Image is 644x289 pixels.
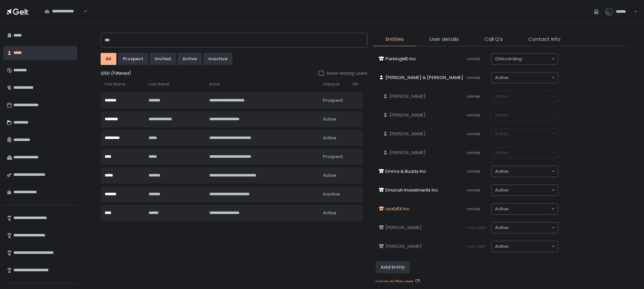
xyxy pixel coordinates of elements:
a: [PERSON_NAME] [376,241,424,252]
div: Search for option [491,72,558,83]
div: Search for option [491,241,558,252]
a: [PERSON_NAME] [380,147,428,158]
div: Search for option [491,204,558,214]
span: active [323,116,336,122]
span: owner [467,168,481,174]
div: Search for option [491,185,558,196]
span: active [495,243,508,249]
div: Add Entity [381,264,405,270]
div: prospect [123,56,143,62]
span: active [323,172,336,178]
div: 1250 (Filtered) [101,70,368,76]
div: inactive [208,56,227,62]
span: Lifecycle [323,82,339,87]
button: prospect [118,53,148,65]
span: User details [429,35,459,43]
a: [PERSON_NAME] [380,110,428,121]
div: All [106,56,111,62]
span: active [323,210,336,216]
input: Search for option [508,224,551,231]
span: active [495,206,508,212]
span: ParkingMD Inc [385,56,416,62]
button: active [177,53,202,65]
span: owner [467,93,481,99]
span: Last Name [149,82,169,87]
span: Email [209,82,220,87]
div: Search for option [40,4,87,18]
span: Contact Info [528,35,560,43]
span: prospect [323,97,343,103]
a: ParkingMD Inc [376,53,419,65]
span: active [495,168,508,174]
span: owner [467,206,481,212]
div: active [182,56,197,62]
span: [PERSON_NAME] [385,243,422,249]
a: Log in as this user [376,279,422,285]
span: [PERSON_NAME] [389,150,426,156]
button: inactive [203,53,232,65]
span: Emma & Buddy Inc [385,168,426,174]
span: Emunah Investments Inc [385,187,438,193]
span: [PERSON_NAME] & [PERSON_NAME] [385,75,463,81]
span: [PERSON_NAME] [389,112,426,118]
span: First Name [105,82,125,87]
span: [PERSON_NAME] [385,225,422,231]
span: active [495,187,508,193]
div: Search for option [491,54,558,64]
a: Emunah Investments Inc [376,185,441,196]
a: [PERSON_NAME] [380,128,428,140]
span: <no role> [467,224,487,231]
a: LeafyRX Inc [376,203,412,215]
span: prospect [323,154,343,160]
span: active [495,225,508,231]
span: onboarding [495,56,522,62]
input: Search for option [508,243,551,250]
div: Search for option [491,222,558,233]
button: All [101,53,116,65]
span: active [495,75,508,81]
a: [PERSON_NAME] & [PERSON_NAME] [376,72,466,83]
div: Search for option [491,166,558,177]
span: active [323,135,336,141]
input: Search for option [508,168,551,175]
a: [PERSON_NAME] [376,222,424,233]
span: owner [467,56,481,62]
span: owner [467,74,481,81]
a: [PERSON_NAME] [380,91,428,102]
input: Search for option [522,56,551,62]
span: inactive [323,191,340,197]
button: Add Entity [376,261,410,273]
span: VIP [353,82,358,87]
span: Entities [386,35,404,43]
span: [PERSON_NAME] [389,131,426,137]
span: owner [467,112,481,118]
input: Search for option [508,74,551,81]
span: LeafyRX Inc [385,206,410,212]
span: Call Q's [484,35,503,43]
span: [PERSON_NAME] [389,93,426,99]
input: Search for option [508,187,551,194]
span: <no role> [467,243,487,249]
input: Search for option [508,206,551,212]
a: Emma & Buddy Inc [376,166,429,177]
span: owner [467,149,481,156]
div: invited [155,56,171,62]
span: owner [467,187,481,193]
button: invited [150,53,176,65]
span: owner [467,131,481,137]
